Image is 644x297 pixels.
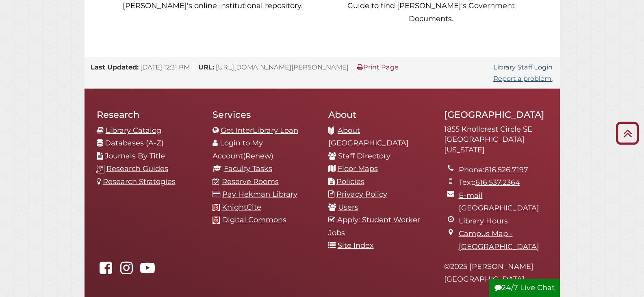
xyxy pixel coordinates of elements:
[216,63,349,71] span: [URL][DOMAIN_NAME][PERSON_NAME]
[444,260,548,286] p: © 2025 [PERSON_NAME][GEOGRAPHIC_DATA]
[222,190,297,199] a: Pay Hekman Library
[328,215,420,237] a: Apply: Student Worker Jobs
[336,177,364,186] a: Policies
[138,266,157,275] a: Hekman Library on YouTube
[493,63,553,71] a: Library Staff Login
[475,178,520,187] a: 616.537.2364
[224,164,272,173] a: Faculty Tasks
[198,63,214,71] span: URL:
[613,126,642,140] a: Back to Top
[106,164,168,173] a: Research Guides
[96,165,104,173] img: research-guides-icon-white_37x37.png
[459,217,508,225] a: Library Hours
[91,63,139,71] span: Last Updated:
[105,152,165,160] a: Journals By Title
[444,109,548,120] h2: [GEOGRAPHIC_DATA]
[493,74,553,82] a: Report a problem.
[212,137,316,163] li: (Renew)
[105,139,164,147] a: Databases (A-Z)
[97,109,200,120] h2: Research
[212,109,316,120] h2: Services
[336,190,387,199] a: Privacy Policy
[222,203,261,212] a: KnightCite
[338,203,358,212] a: Users
[444,124,548,156] address: 1855 Knollcrest Circle SE [GEOGRAPHIC_DATA][US_STATE]
[328,109,432,120] h2: About
[222,177,279,186] a: Reserve Rooms
[338,164,378,173] a: Floor Maps
[338,152,390,160] a: Staff Directory
[140,63,190,71] span: [DATE] 12:31 PM
[484,165,528,174] a: 616.526.7197
[212,139,263,160] a: Login to My Account
[459,164,548,177] li: Phone:
[212,217,220,224] img: Calvin favicon logo
[459,191,539,213] a: E-mail [GEOGRAPHIC_DATA]
[459,229,539,251] a: Campus Map - [GEOGRAPHIC_DATA]
[103,177,176,186] a: Research Strategies
[212,204,220,211] img: Calvin favicon logo
[357,63,399,71] a: Print Page
[222,215,286,224] a: Digital Commons
[221,126,298,135] a: Get InterLibrary Loan
[338,241,374,250] a: Site Index
[117,266,136,275] a: hekmanlibrary on Instagram
[97,266,115,275] a: Hekman Library on Facebook
[357,64,363,70] i: Print Page
[459,176,548,189] li: Text:
[106,126,161,135] a: Library Catalog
